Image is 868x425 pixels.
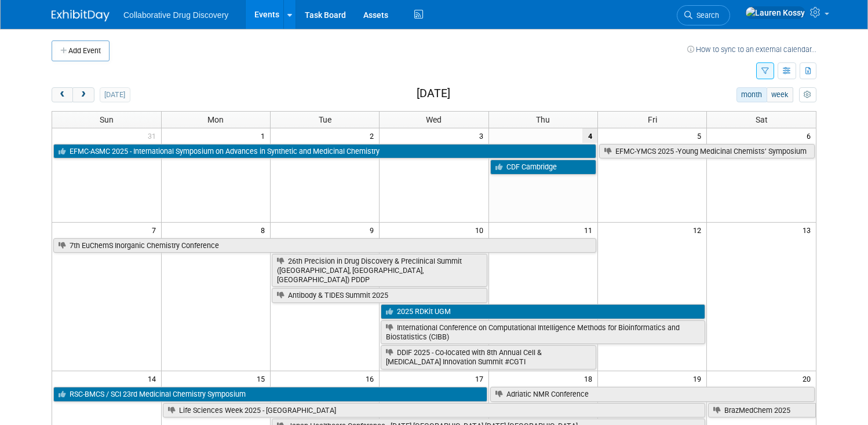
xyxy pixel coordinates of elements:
[805,128,816,143] span: 6
[272,254,487,287] a: 26th Precision in Drug Discovery & Preclinical Summit ([GEOGRAPHIC_DATA], [GEOGRAPHIC_DATA], [GEO...
[736,87,767,102] button: month
[100,115,114,124] span: Sun
[260,128,270,143] span: 1
[369,223,379,237] span: 9
[53,144,596,159] a: EFMC-ASMC 2025 - International Symposium on Advances in Synthetic and Medicinal Chemistry
[745,6,805,19] img: Lauren Kossy
[272,288,487,303] a: Antibody & TIDES Summit 2025
[696,128,706,143] span: 5
[260,223,270,237] span: 8
[369,128,379,143] span: 2
[381,304,705,319] a: 2025 RDKit UGM
[648,115,657,124] span: Fri
[381,320,705,344] a: International Conference on Computational Intelligence Methods for Bioinformatics and Biostatisti...
[256,371,270,386] span: 15
[692,223,706,237] span: 12
[319,115,331,124] span: Tue
[474,371,488,386] span: 17
[147,371,161,386] span: 14
[151,223,161,237] span: 7
[100,87,130,102] button: [DATE]
[799,87,816,102] button: myCustomButton
[52,10,110,21] img: ExhibitDay
[756,115,768,124] span: Sat
[692,371,706,386] span: 19
[490,160,596,175] a: CDF Cambridge
[801,371,816,386] span: 20
[147,128,161,143] span: 31
[687,45,816,54] a: How to sync to an external calendar...
[426,115,442,124] span: Wed
[53,387,487,402] a: RSC-BMCS / SCI 23rd Medicinal Chemistry Symposium
[52,40,110,61] button: Add Event
[767,87,793,102] button: week
[381,345,596,369] a: DDIF 2025 - Co-located with 8th Annual Cell & [MEDICAL_DATA] Innovation Summit #CGTI
[804,91,811,99] i: Personalize Calendar
[490,387,815,402] a: Adriatic NMR Conference
[692,11,719,20] span: Search
[583,223,597,237] span: 11
[364,371,379,386] span: 16
[163,403,705,418] a: Life Sciences Week 2025 - [GEOGRAPHIC_DATA]
[123,10,228,20] span: Collaborative Drug Discovery
[417,87,450,100] h2: [DATE]
[583,371,597,386] span: 18
[536,115,550,124] span: Thu
[599,144,815,159] a: EFMC-YMCS 2025 -Young Medicinal Chemists’ Symposium
[708,403,816,418] a: BrazMedChem 2025
[72,87,94,102] button: next
[52,87,73,102] button: prev
[478,128,488,143] span: 3
[677,5,730,25] a: Search
[53,238,596,253] a: 7th EuChemS Inorganic Chemistry Conference
[474,223,488,237] span: 10
[582,128,597,143] span: 4
[801,223,816,237] span: 13
[207,115,224,124] span: Mon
